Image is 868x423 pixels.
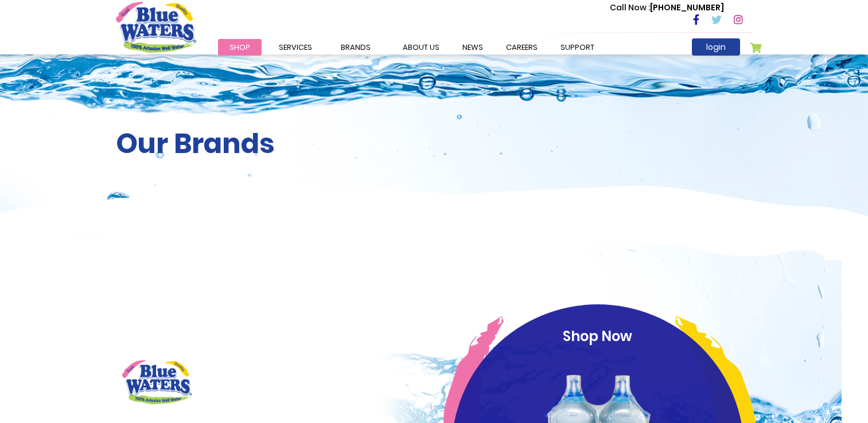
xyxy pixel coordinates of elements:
[391,39,451,56] a: about us
[610,2,724,14] p: [PHONE_NUMBER]
[116,354,198,410] img: brand logo
[116,2,196,52] a: store logo
[692,38,740,56] a: login
[229,42,250,53] span: Shop
[610,2,650,13] span: Call Now :
[549,39,606,56] a: support
[451,39,495,56] a: News
[279,42,312,53] span: Services
[116,127,753,160] h2: Our Brands
[495,39,549,56] a: careers
[341,42,371,53] span: Brands
[473,326,722,347] p: Shop Now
